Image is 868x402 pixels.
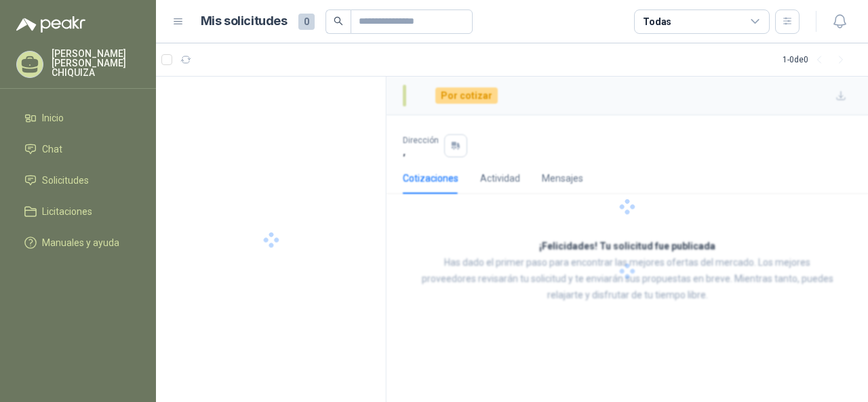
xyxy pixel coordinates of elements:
[298,14,315,30] span: 0
[52,49,140,77] p: [PERSON_NAME] [PERSON_NAME] CHIQUIZA
[783,49,852,71] div: 1 - 0 de 0
[42,142,62,157] span: Chat
[42,110,64,125] span: Inicio
[42,173,89,188] span: Solicitudes
[16,105,140,131] a: Inicio
[334,16,343,26] span: search
[42,204,92,219] span: Licitaciones
[16,199,140,224] a: Licitaciones
[16,16,85,33] img: Logo peakr
[201,12,288,31] h1: Mis solicitudes
[16,230,140,256] a: Manuales y ayuda
[16,167,140,193] a: Solicitudes
[16,136,140,162] a: Chat
[42,235,119,250] span: Manuales y ayuda
[643,14,671,29] div: Todas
